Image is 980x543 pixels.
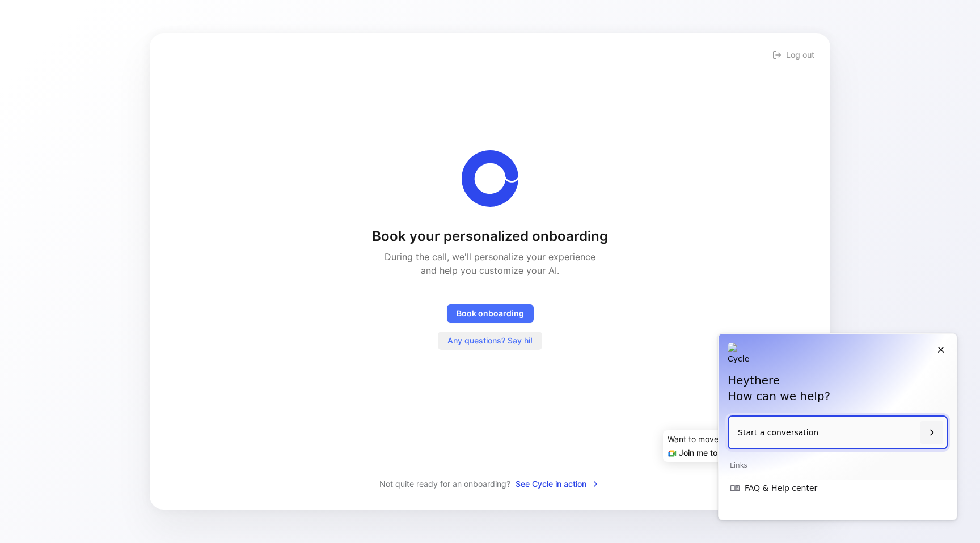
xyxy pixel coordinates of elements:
div: Join me to get immediate access [668,446,812,460]
span: Any questions? Say hi! [447,334,533,347]
button: See Cycle in action [515,477,601,491]
button: Book onboarding [447,304,534,323]
button: Any questions? Say hi! [438,332,542,350]
span: Not quite ready for an onboarding? [379,477,510,491]
span: Book onboarding [457,307,524,320]
button: Log out [770,47,817,63]
div: Want to move faster? [668,432,812,446]
span: See Cycle in action [516,477,600,491]
h2: During the call, we'll personalize your experience and help you customize your AI. [378,250,602,277]
h1: Book your personalized onboarding [372,227,608,245]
